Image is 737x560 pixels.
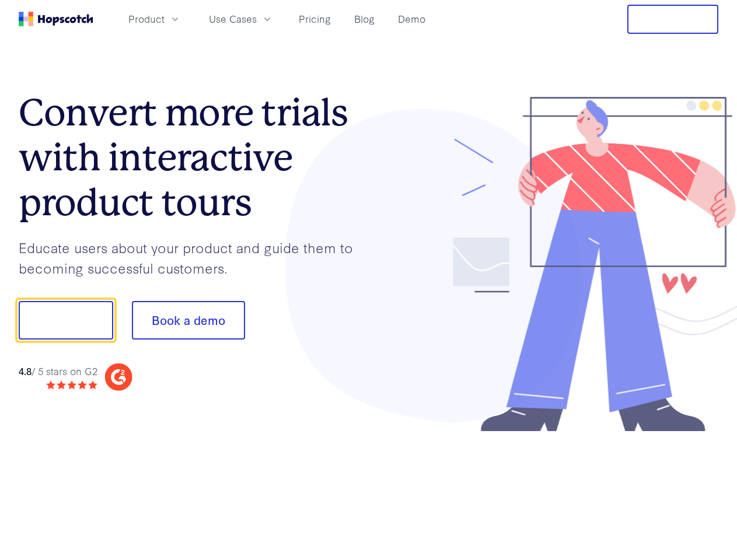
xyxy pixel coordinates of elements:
[132,301,245,339] button: Book a demo
[209,12,257,26] span: Use Cases
[393,9,430,29] a: Demo
[202,9,280,29] button: Use Cases
[19,12,93,26] a: Home
[128,12,165,26] span: Product
[19,364,32,377] strong: 4.8
[294,9,336,29] a: Pricing
[19,90,369,225] h1: Convert more trials with interactive product tours
[19,301,113,339] button: Show me!
[121,9,188,29] button: Product
[627,5,718,34] button: Free Trial
[350,9,379,29] a: Blog
[19,364,97,379] div: / 5 stars on G2
[19,237,369,278] p: Educate users about your product and guide them to becoming successful customers.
